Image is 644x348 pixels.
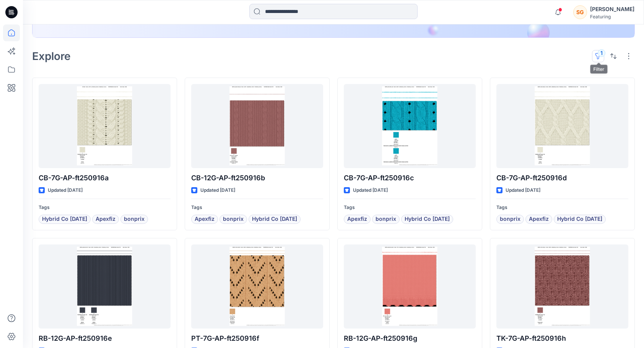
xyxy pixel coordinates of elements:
span: Apexfiz [347,215,367,224]
span: bonprix [376,215,396,224]
p: RB-12G-AP-ft250916e [39,333,171,344]
a: PT-7G-AP-ft250916f [191,244,323,329]
p: Tags [344,204,476,212]
p: Tags [496,204,628,212]
a: CB-7G-AP-ft250916c [344,84,476,168]
button: 1 [592,50,604,62]
p: CB-7G-AP-ft250916a [39,173,171,183]
span: Hybrid Co [DATE] [42,215,87,224]
span: Hybrid Co [DATE] [557,215,602,224]
a: CB-7G-AP-ft250916d [496,84,628,168]
p: RB-12G-AP-ft250916g [344,333,476,344]
p: Tags [39,204,171,212]
p: CB-12G-AP-ft250916b [191,173,323,183]
a: RB-12G-AP-ft250916g [344,244,476,329]
span: Apexfiz [195,215,215,224]
p: Updated [DATE] [353,186,388,194]
p: TK-7G-AP-ft250916h [496,333,628,344]
a: CB-12G-AP-ft250916b [191,84,323,168]
span: Hybrid Co [DATE] [252,215,297,224]
p: Tags [191,204,323,212]
a: RB-12G-AP-ft250916e [39,244,171,329]
div: SG [573,5,587,19]
span: bonprix [223,215,244,224]
div: [PERSON_NAME] [590,5,634,14]
div: Featuring [590,14,634,19]
span: Hybrid Co [DATE] [405,215,450,224]
p: CB-7G-AP-ft250916c [344,173,476,183]
p: CB-7G-AP-ft250916d [496,173,628,183]
a: CB-7G-AP-ft250916a [39,84,171,168]
span: bonprix [500,215,520,224]
p: Updated [DATE] [506,186,540,194]
h2: Explore [32,50,71,62]
span: Apexfiz [529,215,549,224]
p: Updated [DATE] [48,186,83,194]
a: TK-7G-AP-ft250916h [496,244,628,329]
p: PT-7G-AP-ft250916f [191,333,323,344]
span: bonprix [124,215,145,224]
span: Apexfiz [96,215,115,224]
p: Updated [DATE] [200,186,235,194]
